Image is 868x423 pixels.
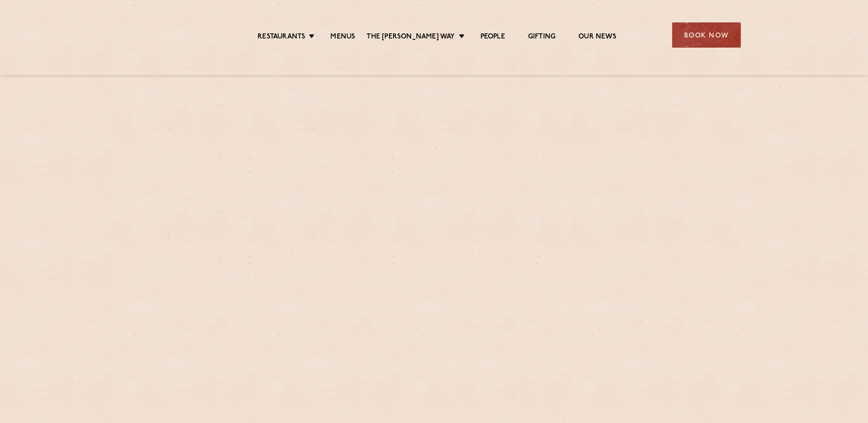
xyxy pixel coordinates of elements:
[330,33,355,43] a: Menus
[367,33,455,43] a: The [PERSON_NAME] Way
[128,9,207,61] img: svg%3E
[528,33,555,43] a: Gifting
[578,33,616,43] a: Our News
[672,22,741,48] div: Book Now
[258,33,305,43] a: Restaurants
[480,33,505,43] a: People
